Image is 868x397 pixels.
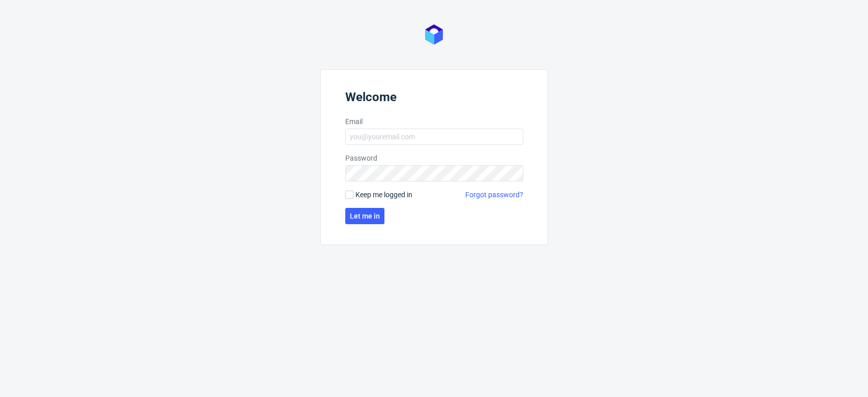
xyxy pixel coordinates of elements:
button: Let me in [345,208,384,224]
label: Email [345,116,523,127]
label: Password [345,153,523,163]
input: you@youremail.com [345,129,523,145]
span: Keep me logged in [355,190,412,200]
a: Forgot password? [465,190,523,200]
header: Welcome [345,90,523,108]
span: Let me in [350,212,380,220]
